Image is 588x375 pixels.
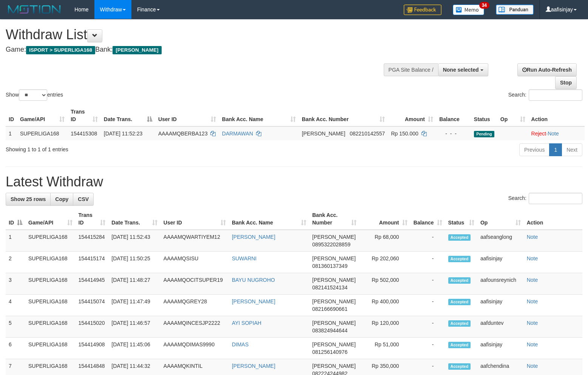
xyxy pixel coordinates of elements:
[73,193,94,206] a: CSV
[411,295,445,316] td: -
[528,105,585,126] th: Action
[312,255,356,261] span: [PERSON_NAME]
[411,338,445,359] td: -
[384,63,438,76] div: PGA Site Balance /
[528,126,585,140] td: ·
[391,131,418,137] span: Rp 150.000
[524,208,582,230] th: Action
[312,349,347,355] span: Copy 081256140976 to clipboard
[448,363,471,370] span: Accepted
[360,230,411,252] td: Rp 68,000
[527,320,538,326] a: Note
[6,4,63,15] img: MOTION_logo.png
[6,174,582,189] h1: Latest Withdraw
[76,316,109,338] td: 154415020
[219,105,299,126] th: Bank Acc. Name: activate to sort column ascending
[232,255,257,261] a: SUWARNI
[527,255,538,261] a: Note
[161,338,229,359] td: AAAAMQDIMAS9990
[508,193,582,204] label: Search:
[309,208,360,230] th: Bank Acc. Number: activate to sort column ascending
[25,273,76,295] td: SUPERLIGA168
[26,46,95,54] span: ISPORT > SUPERLIGA168
[531,131,546,137] a: Reject
[6,126,17,140] td: 1
[448,320,471,327] span: Accepted
[232,298,275,304] a: [PERSON_NAME]
[11,196,46,202] span: Show 25 rows
[108,230,160,252] td: [DATE] 11:52:43
[76,295,109,316] td: 154415074
[517,63,577,76] a: Run Auto-Refresh
[477,273,524,295] td: aafounsreynich
[448,256,471,262] span: Accepted
[474,131,494,137] span: Pending
[527,341,538,347] a: Note
[411,208,445,230] th: Balance: activate to sort column ascending
[436,105,471,126] th: Balance
[453,5,485,15] img: Button%20Memo.svg
[232,363,275,369] a: [PERSON_NAME]
[108,295,160,316] td: [DATE] 11:47:49
[101,105,155,126] th: Date Trans.: activate to sort column descending
[496,5,534,15] img: panduan.png
[76,252,109,273] td: 154415174
[222,131,253,137] a: DARMAWAN
[113,46,161,54] span: [PERSON_NAME]
[108,208,160,230] th: Date Trans.: activate to sort column ascending
[25,295,76,316] td: SUPERLIGA168
[25,316,76,338] td: SUPERLIGA168
[312,234,356,240] span: [PERSON_NAME]
[312,341,356,347] span: [PERSON_NAME]
[161,230,229,252] td: AAAAMQWARTIYEM12
[25,338,76,359] td: SUPERLIGA168
[438,63,488,76] button: None selected
[508,89,582,101] label: Search:
[6,273,25,295] td: 3
[71,131,97,137] span: 154415308
[232,341,248,347] a: DIMAS
[155,105,219,126] th: User ID: activate to sort column ascending
[527,234,538,240] a: Note
[312,263,347,269] span: Copy 081360137349 to clipboard
[527,298,538,304] a: Note
[555,76,577,89] a: Stop
[477,338,524,359] td: aafisinjay
[477,316,524,338] td: aafduntev
[6,208,25,230] th: ID: activate to sort column descending
[360,273,411,295] td: Rp 502,000
[19,89,47,101] select: Showentries
[229,208,309,230] th: Bank Acc. Name: activate to sort column ascending
[6,230,25,252] td: 1
[448,299,471,305] span: Accepted
[312,363,356,369] span: [PERSON_NAME]
[448,234,471,241] span: Accepted
[6,143,239,153] div: Showing 1 to 1 of 1 entries
[25,208,76,230] th: Game/API: activate to sort column ascending
[76,273,109,295] td: 154414945
[68,105,101,126] th: Trans ID: activate to sort column ascending
[562,143,582,156] a: Next
[6,46,384,54] h4: Game: Bank:
[76,208,109,230] th: Trans ID: activate to sort column ascending
[312,284,347,290] span: Copy 082141524134 to clipboard
[55,196,68,202] span: Copy
[232,320,261,326] a: AYI SOPIAH
[439,130,468,137] div: - - -
[360,295,411,316] td: Rp 400,000
[529,89,582,101] input: Search:
[312,298,356,304] span: [PERSON_NAME]
[312,306,347,312] span: Copy 082166690661 to clipboard
[6,316,25,338] td: 5
[161,273,229,295] td: AAAAMQOCITSUPER19
[477,230,524,252] td: aafseanglong
[76,230,109,252] td: 154415284
[161,252,229,273] td: AAAAMQSISU
[529,193,582,204] input: Search:
[302,131,345,137] span: [PERSON_NAME]
[232,277,275,283] a: BAYU NUGROHO
[448,277,471,284] span: Accepted
[411,252,445,273] td: -
[479,2,489,9] span: 34
[312,241,350,247] span: Copy 0895322028859 to clipboard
